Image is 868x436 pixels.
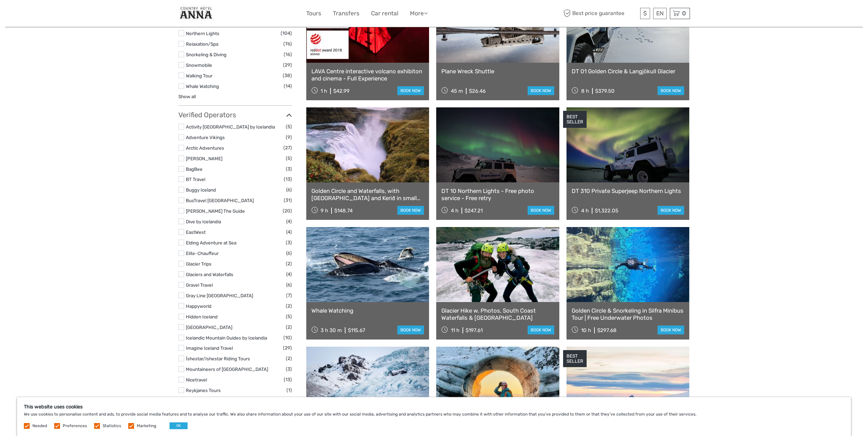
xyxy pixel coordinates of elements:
[528,206,554,215] a: book now
[283,61,292,69] span: (29)
[397,86,424,95] a: book now
[281,29,292,37] span: (104)
[186,388,221,393] a: Reykjanes Tours
[178,111,292,119] h3: Verified Operators
[563,111,587,128] div: BEST SELLER
[186,187,216,193] a: Buggy Iceland
[284,50,292,58] span: (16)
[528,86,554,95] a: book now
[286,302,292,310] span: (2)
[286,249,292,257] span: (6)
[186,156,222,161] a: [PERSON_NAME]
[186,251,219,256] a: Elite-Chauffeur
[397,326,424,334] a: book now
[595,88,615,94] div: $379.50
[178,5,214,22] img: 371-806269e4-5160-4dbc-9afb-73a9729e58ef_logo_small.jpg
[186,345,233,351] a: Imagine Iceland Travel
[333,9,359,18] a: Transfers
[658,206,684,215] a: book now
[681,10,687,17] span: 0
[286,228,292,236] span: (4)
[186,145,224,151] a: Arctic Adventures
[137,423,156,429] label: Marketing
[186,31,219,36] a: Northern Lights
[186,124,275,130] a: Activity [GEOGRAPHIC_DATA] by Icelandia
[528,326,554,334] a: book now
[466,327,483,333] div: $197.61
[397,206,424,215] a: book now
[572,68,685,75] a: DT 01 Golden Circle & Langjökull Glacier
[284,82,292,90] span: (14)
[286,133,292,141] span: (9)
[286,291,292,299] span: (7)
[643,10,647,17] span: $
[469,88,486,94] div: $26.46
[186,293,253,298] a: Gray Line [GEOGRAPHIC_DATA]
[63,423,87,429] label: Preferences
[186,325,232,330] a: [GEOGRAPHIC_DATA]
[186,335,267,341] a: Icelandic Mountain Guides by Icelandia
[186,208,245,214] a: [PERSON_NAME] The Guide
[283,144,292,152] span: (27)
[186,229,206,235] a: EastWest
[186,73,212,78] a: Walking Tour
[286,270,292,278] span: (4)
[658,86,684,95] a: book now
[311,307,424,314] a: Whale Watching
[286,239,292,246] span: (3)
[286,281,292,289] span: (6)
[321,208,328,214] span: 9 h
[286,154,292,162] span: (5)
[283,72,292,79] span: (38)
[186,135,225,140] a: Adventure Vikings
[186,366,268,372] a: Mountaineers of [GEOGRAPHIC_DATA]
[186,177,205,182] a: BT Travel
[562,8,638,19] span: Best price guarantee
[32,423,47,429] label: Needed
[283,207,292,215] span: (20)
[186,356,250,361] a: Íshestar/Ishestar Riding Tours
[581,327,591,333] span: 10 h
[597,327,617,333] div: $297.68
[653,8,667,19] div: EN
[286,217,292,225] span: (4)
[283,40,292,48] span: (76)
[186,303,211,309] a: Happyworld
[465,208,483,214] div: $247.21
[284,175,292,183] span: (13)
[17,397,851,436] div: We use cookies to personalise content and ads, to provide social media features and to analyse ou...
[595,208,618,214] div: $1,322.05
[321,88,327,94] span: 1 h
[186,166,203,172] a: BagBee
[410,9,428,18] a: More
[186,272,233,277] a: Glaciers and Waterfalls
[284,376,292,384] span: (13)
[286,165,292,173] span: (3)
[572,307,685,321] a: Golden Circle & Snorkeling in Silfra Minibus Tour | Free Underwater Photos
[581,208,589,214] span: 4 h
[24,404,844,410] h5: This website uses cookies
[186,282,213,288] a: Gravel Travel
[306,9,321,18] a: Tours
[186,41,218,47] a: Relaxation/Spa
[658,326,684,334] a: book now
[178,94,196,99] a: Show all
[286,186,292,194] span: (6)
[333,88,350,94] div: $42.99
[334,208,353,214] div: $148.74
[286,123,292,131] span: (5)
[186,198,254,203] a: BusTravel [GEOGRAPHIC_DATA]
[321,327,342,333] span: 3 h 30 m
[581,88,589,94] span: 8 h
[186,219,221,224] a: Dive by Icelandia
[451,327,459,333] span: 11 h
[286,386,292,394] span: (1)
[441,187,554,201] a: DT 10 Northern Lights - Free photo service - Free retry
[286,355,292,362] span: (2)
[170,422,188,429] button: OK
[371,9,398,18] a: Car rental
[186,52,226,57] a: Snorkeling & Diving
[186,62,212,68] a: Snowmobile
[348,327,365,333] div: $115.67
[441,68,554,75] a: Plane Wreck Shuttle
